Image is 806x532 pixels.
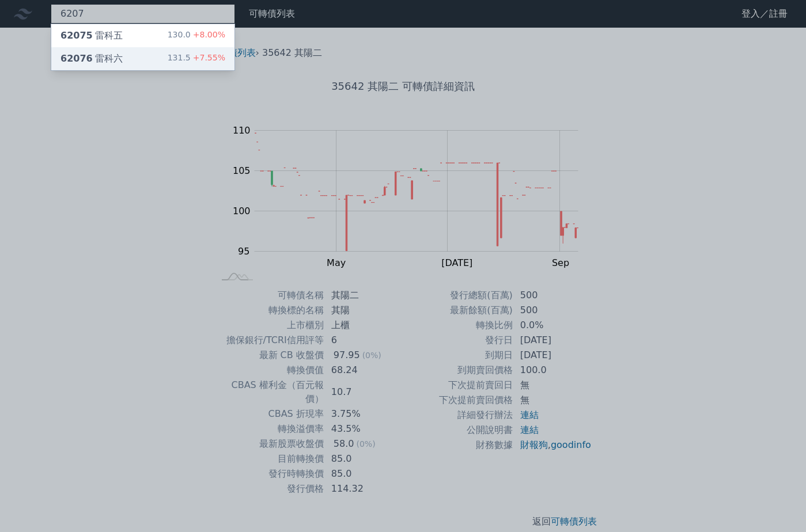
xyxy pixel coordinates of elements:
[60,52,123,66] div: 雷科六
[748,477,806,532] iframe: Chat Widget
[60,29,123,43] div: 雷科五
[748,477,806,532] div: 聊天小工具
[60,53,93,64] span: 62076
[168,52,225,66] div: 131.5
[168,29,225,43] div: 130.0
[191,53,225,62] span: +7.55%
[191,30,225,39] span: +8.00%
[60,30,93,41] span: 62075
[51,24,234,47] a: 62075雷科五 130.0+8.00%
[51,47,234,70] a: 62076雷科六 131.5+7.55%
